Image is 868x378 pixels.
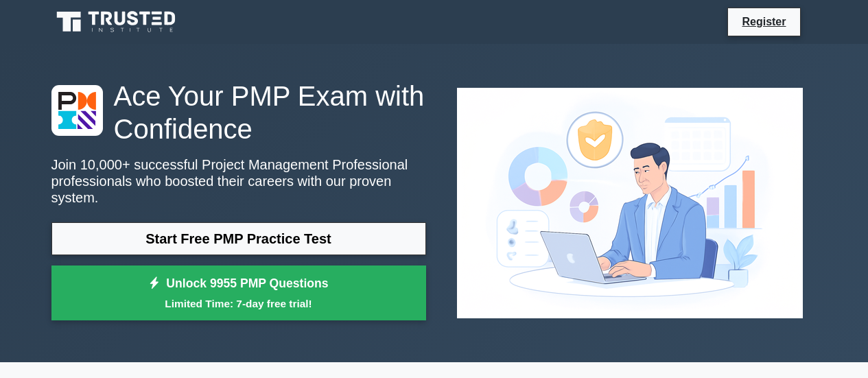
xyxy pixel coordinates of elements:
[51,222,426,255] a: Start Free PMP Practice Test
[51,80,426,145] h1: Ace Your PMP Exam with Confidence
[51,265,426,320] a: Unlock 9955 PMP QuestionsLimited Time: 7-day free trial!
[734,13,794,30] a: Register
[446,77,814,329] img: Project Management Professional Preview
[51,156,426,206] p: Join 10,000+ successful Project Management Professional professionals who boosted their careers w...
[69,296,409,311] small: Limited Time: 7-day free trial!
